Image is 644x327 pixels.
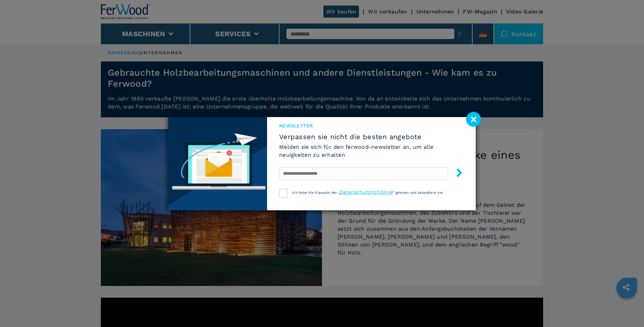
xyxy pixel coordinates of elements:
span: Verpassen sie nicht die besten angebote [279,133,464,141]
span: “ gelesen und akzeptiere sie. [393,191,444,194]
img: Newsletter image [168,117,267,210]
span: Newsletter [279,122,464,129]
a: Datenschutzrichtlinie [340,189,393,195]
h6: Melden sie sich für den ferwood-newsletter an, um alle neuigkeiten zu erhalten [279,143,464,159]
button: submit-button [448,166,464,182]
span: Ich habe die Klauseln der „ [292,191,340,194]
